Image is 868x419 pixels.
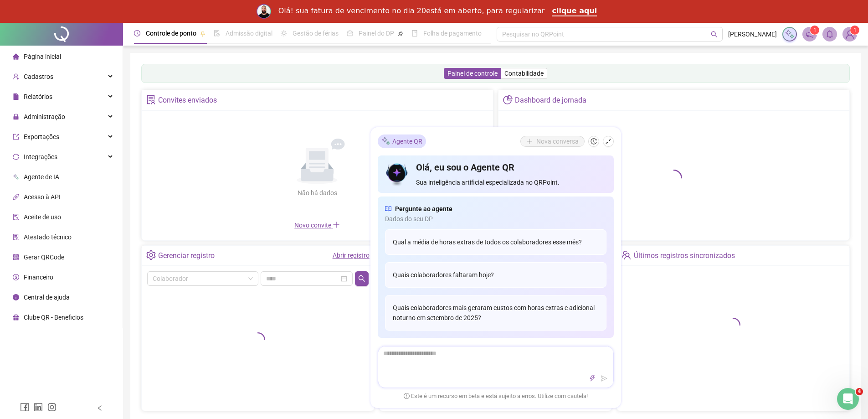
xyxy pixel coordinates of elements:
span: Página inicial [24,53,61,60]
span: Agente de IA [24,173,59,181]
span: Dados do seu DP [385,214,606,224]
span: gift [13,314,19,321]
span: pushpin [200,31,205,36]
span: api [13,194,19,200]
span: lock [13,114,19,120]
span: facebook [20,403,29,412]
span: Folha de pagamento [423,30,482,37]
span: Admissão digital [226,30,272,37]
span: Pergunte ao agente [395,204,452,214]
span: file [13,93,19,100]
span: setting [146,250,156,260]
span: audit [13,214,19,220]
span: home [13,53,19,60]
span: dashboard [347,30,353,36]
span: Clube QR - Beneficios [24,314,83,321]
span: Administração [24,113,65,120]
h4: Olá, eu sou o Agente QR [416,161,606,174]
span: solution [146,95,156,104]
span: Acesso à API [24,193,61,201]
sup: 1 [810,26,819,35]
span: 1 [813,27,817,33]
img: 58147 [843,27,857,41]
div: Dashboard de jornada [515,93,586,108]
span: Painel do DP [359,30,394,37]
span: Painel de controle [447,70,498,77]
span: loading [662,166,685,189]
sup: Atualize o seu contato no menu Meus Dados [850,26,859,35]
span: sync [13,154,19,160]
span: Novo convite [294,222,340,229]
span: left [97,405,103,411]
div: Últimos registros sincronizados [634,248,735,264]
a: Abrir registro [333,252,370,259]
span: book [411,30,418,36]
img: sparkle-icon.fc2bf0ac1784a2077858766a79e2daf3.svg [785,29,795,39]
div: Qual a média de horas extras de todos os colaboradores esse mês? [385,229,606,255]
span: Gerar QRCode [24,253,64,261]
span: Aceite de uso [24,213,61,221]
span: Relatórios [24,93,52,100]
span: notification [806,30,814,38]
span: Contabilidade [504,70,544,77]
span: search [711,31,718,38]
span: Financeiro [24,274,53,281]
span: qrcode [13,254,19,260]
span: search [358,275,365,282]
span: Gestão de férias [293,30,339,37]
span: read [385,204,391,214]
span: Sua inteligência artificial especializada no QRPoint. [416,177,606,187]
div: Convites enviados [158,93,217,108]
span: loading [723,315,744,335]
span: 1 [853,27,857,33]
button: Nova conversa [520,136,585,147]
div: Quais colaboradores mais geraram custos com horas extras e adicional noturno em setembro de 2025? [385,295,606,331]
span: clock-circle [134,30,140,36]
span: exclamation-circle [404,393,410,398]
iframe: Intercom live chat [837,388,859,410]
span: Atestado técnico [24,233,72,241]
img: icon [385,161,409,187]
span: thunderbolt [589,375,596,382]
div: Quais colaboradores faltaram hoje? [385,262,606,288]
div: Gerenciar registro [158,248,215,264]
span: Central de ajuda [24,294,70,301]
span: team [621,250,631,260]
button: send [599,373,610,384]
span: loading [247,329,268,350]
span: plus [333,221,340,228]
img: Profile image for Rodolfo [257,4,271,19]
span: Controle de ponto [146,30,196,37]
div: Olá! sua fatura de vencimento no dia 20está em aberto, para regularizar [278,6,545,16]
button: thunderbolt [587,373,598,384]
img: sparkle-icon.fc2bf0ac1784a2077858766a79e2daf3.svg [381,136,390,146]
span: history [591,138,597,145]
a: clique aqui [552,6,597,16]
span: Integrações [24,153,57,160]
span: 4 [856,388,863,395]
span: user-add [13,73,19,80]
span: pie-chart [503,95,513,104]
span: Exportações [24,133,59,140]
div: Não há dados [275,188,359,198]
span: Cadastros [24,73,53,80]
span: instagram [47,403,56,412]
span: export [13,134,19,140]
span: bell [826,30,834,38]
span: file-done [214,30,220,36]
span: linkedin [34,403,43,412]
span: sun [281,30,287,36]
span: [PERSON_NAME] [728,29,777,39]
span: solution [13,234,19,240]
span: shrink [605,138,611,145]
span: info-circle [13,294,19,300]
span: pushpin [398,31,403,36]
span: dollar [13,274,19,280]
div: Agente QR [378,134,426,148]
span: Este é um recurso em beta e está sujeito a erros. Utilize com cautela! [404,392,588,401]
